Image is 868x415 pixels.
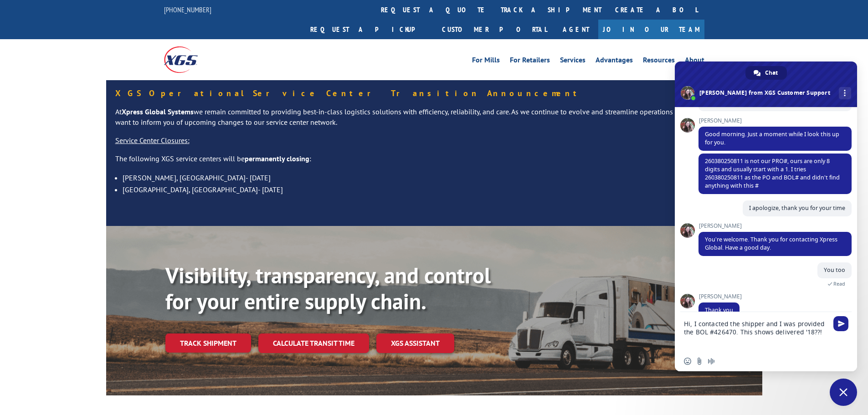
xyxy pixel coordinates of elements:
[435,20,554,39] a: Customer Portal
[376,333,454,353] a: XGS ASSISTANT
[684,358,691,365] span: Insert an emoji
[699,223,852,229] span: [PERSON_NAME]
[699,118,852,124] span: [PERSON_NAME]
[833,281,845,287] span: Read
[684,312,830,351] textarea: Compose your message...
[560,56,586,67] a: Services
[598,20,704,39] a: Join Our Team
[165,333,251,353] a: Track shipment
[696,358,703,365] span: Send a file
[699,293,742,300] span: [PERSON_NAME]
[258,333,369,353] a: Calculate transit time
[165,261,491,316] b: Visibility, transparency, and control for your entire supply chain.
[596,56,633,67] a: Advantages
[765,66,778,80] span: Chat
[705,130,839,146] span: Good morning. Just a moment while I look this up for you.
[833,316,848,331] span: Send
[245,154,309,163] strong: permanently closing
[554,20,598,39] a: Agent
[643,56,675,67] a: Resources
[115,154,753,172] p: The following XGS service centers will be :
[472,56,500,67] a: For Mills
[830,379,857,406] a: Close chat
[708,358,715,365] span: Audio message
[123,184,753,195] li: [GEOGRAPHIC_DATA], [GEOGRAPHIC_DATA]- [DATE]
[685,56,704,67] a: About
[749,204,845,212] span: I apologize, thank you for your time
[745,66,787,80] a: Chat
[123,172,753,184] li: [PERSON_NAME], [GEOGRAPHIC_DATA]- [DATE]
[824,266,845,274] span: You too
[303,20,435,39] a: Request a pickup
[705,306,733,314] span: Thank you
[115,89,753,97] h5: XGS Operational Service Center Transition Announcement
[510,56,550,67] a: For Retailers
[115,107,753,136] p: At we remain committed to providing best-in-class logistics solutions with efficiency, reliabilit...
[705,236,837,251] span: You’re welcome. Thank you for contacting Xpress Global. Have a good day.
[164,5,211,14] a: [PHONE_NUMBER]
[705,157,840,190] span: 260380250811 is not our PRO#, ours are only 8 digits and usually start with a 1. I tries 26038025...
[122,107,194,116] strong: Xpress Global Systems
[115,136,190,145] u: Service Center Closures:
